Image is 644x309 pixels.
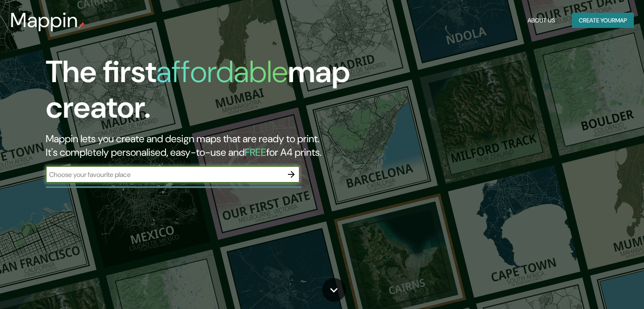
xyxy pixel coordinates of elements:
button: Create yourmap [572,13,634,28]
button: About Us [524,13,558,28]
h5: FREE [245,146,266,159]
h1: affordable [156,52,288,91]
h3: Mappin [10,8,78,32]
h2: Mappin lets you create and design maps that are ready to print. It's completely personalised, eas... [46,132,368,159]
h1: The first map creator. [46,54,368,132]
img: mappin-pin [78,22,85,29]
input: Choose your favourite place [46,170,283,179]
